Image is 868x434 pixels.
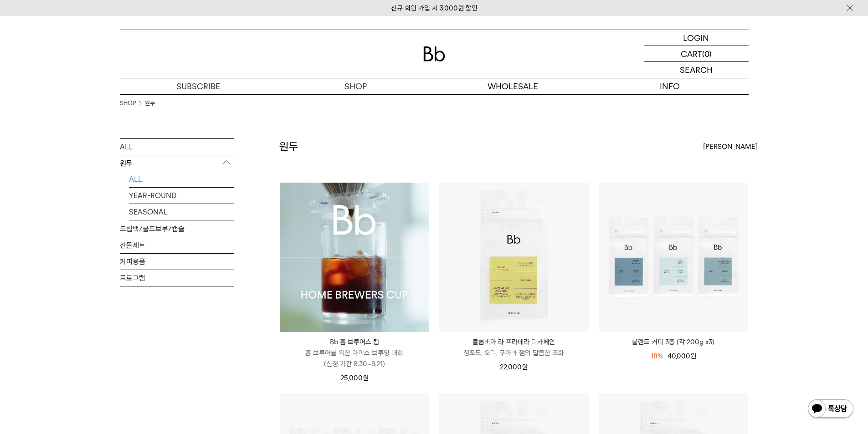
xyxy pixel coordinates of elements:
[690,352,696,360] span: 원
[279,139,298,154] h2: 원두
[391,4,478,12] a: 신규 회원 가입 시 3,000원 할인
[277,78,434,94] a: SHOP
[591,78,749,94] p: INFO
[434,78,591,94] p: WHOLESALE
[703,141,758,152] span: [PERSON_NAME]
[129,171,234,187] a: ALL
[120,270,234,286] a: 프로그램
[439,337,589,358] a: 콜롬비아 라 프라데라 디카페인 청포도, 오디, 구아바 잼의 달콤한 조화
[651,351,663,362] div: 18%
[280,337,429,347] p: Bb 홈 브루어스 컵
[280,337,429,369] a: Bb 홈 브루어스 컵 홈 브루어를 위한 아이스 브루잉 대회(신청 기간 8.30~9.21)
[363,374,369,382] span: 원
[680,62,713,78] p: SEARCH
[599,337,748,347] a: 블렌드 커피 3종 (각 200g x3)
[807,398,854,420] img: 카카오톡 채널 1:1 채팅 버튼
[120,99,136,108] a: SHOP
[120,78,277,94] a: SUBSCRIBE
[439,347,589,358] p: 청포도, 오디, 구아바 잼의 달콤한 조화
[280,347,429,369] p: 홈 브루어를 위한 아이스 브루잉 대회 (신청 기간 8.30~9.21)
[439,183,589,332] img: 콜롬비아 라 프라데라 디카페인
[668,352,696,360] span: 40,000
[644,30,749,46] a: LOGIN
[129,188,234,204] a: YEAR-ROUND
[280,183,429,332] img: 1000001223_add2_021.jpg
[644,46,749,62] a: CART (0)
[120,237,234,253] a: 선물세트
[439,337,589,347] p: 콜롬비아 라 프라데라 디카페인
[145,99,155,108] a: 원두
[599,183,748,332] img: 블렌드 커피 3종 (각 200g x3)
[120,155,234,172] p: 원두
[120,254,234,270] a: 커피용품
[683,30,709,46] p: LOGIN
[120,139,234,155] a: ALL
[423,46,445,61] img: 로고
[340,374,369,382] span: 25,000
[522,363,528,371] span: 원
[120,221,234,237] a: 드립백/콜드브루/캡슐
[500,363,528,371] span: 22,000
[129,204,234,220] a: SEASONAL
[280,183,429,332] a: Bb 홈 브루어스 컵
[702,46,712,61] p: (0)
[681,46,702,61] p: CART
